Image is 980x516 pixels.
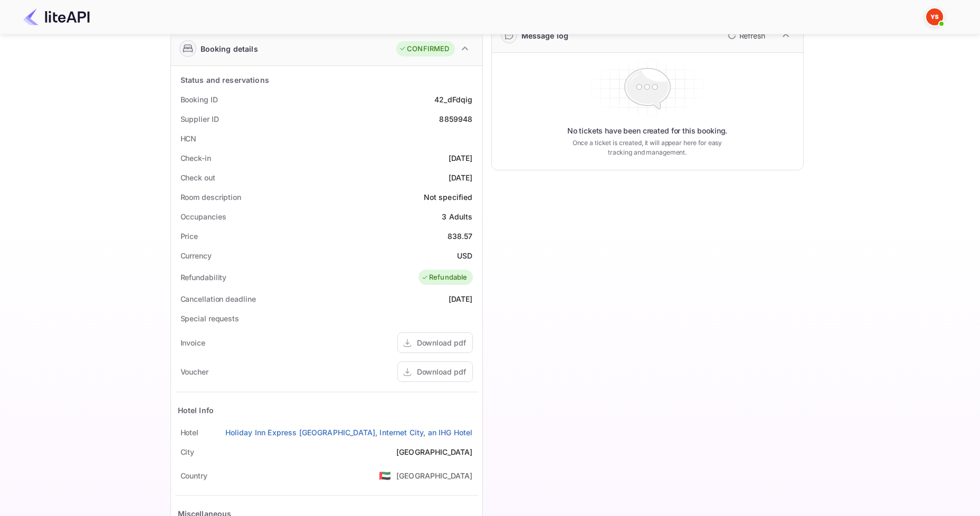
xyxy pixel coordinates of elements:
div: Room description [180,192,241,203]
div: Refundability [180,272,227,283]
div: 838.57 [448,231,473,242]
div: Booking details [201,43,258,54]
div: Booking ID [180,94,218,105]
span: United States [379,466,391,485]
div: Special requests [180,313,239,324]
div: City [180,446,195,457]
p: Once a ticket is created, it will appear here for easy tracking and management. [564,138,731,157]
div: Supplier ID [180,113,219,125]
img: LiteAPI Logo [23,8,90,25]
div: Status and reservations [180,74,269,85]
div: [GEOGRAPHIC_DATA] [396,446,473,457]
div: Download pdf [417,337,466,348]
div: [DATE] [449,293,473,304]
div: Country [180,470,207,481]
div: Check-in [180,152,211,164]
div: [DATE] [449,152,473,164]
div: CONFIRMED [399,44,449,54]
div: USD [457,250,472,261]
a: Holiday Inn Express [GEOGRAPHIC_DATA], Internet City, an IHG Hotel [225,427,473,438]
div: Hotel Info [178,405,214,416]
div: 8859948 [439,113,472,125]
div: Currency [180,250,212,261]
div: Voucher [180,366,208,377]
div: Not specified [424,192,473,203]
button: Refresh [721,27,769,44]
div: [GEOGRAPHIC_DATA] [396,470,473,481]
p: No tickets have been created for this booking. [567,126,728,136]
div: Invoice [180,337,205,348]
div: Price [180,231,198,242]
div: 42_dFdqig [434,94,472,105]
div: HCN [180,133,197,144]
p: Refresh [739,30,765,41]
div: [DATE] [449,172,473,183]
div: Download pdf [417,366,466,377]
div: 3 Adults [442,211,472,222]
div: Hotel [180,427,199,438]
div: Check out [180,172,215,183]
div: Occupancies [180,211,226,222]
div: Message log [521,30,569,41]
div: Cancellation deadline [180,293,256,304]
img: Yandex Support [926,8,943,25]
div: Refundable [421,272,468,283]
